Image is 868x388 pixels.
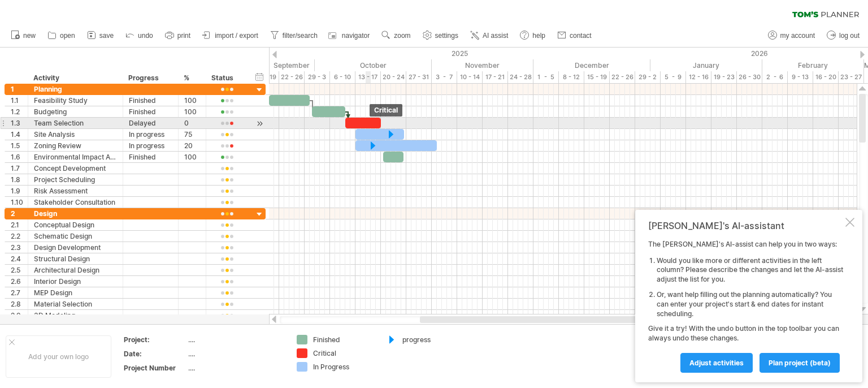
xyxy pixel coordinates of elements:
div: Environmental Impact Assessment [34,152,117,162]
div: .... [188,349,283,359]
a: save [84,28,117,43]
div: Project Number [124,363,186,373]
a: my account [765,28,818,43]
a: import / export [199,28,262,43]
a: AI assist [467,28,511,43]
div: Critical [370,104,402,117]
div: MEP Design [34,287,117,298]
a: help [517,28,549,43]
div: 20 - 24 [381,71,406,83]
div: scroll to activity [254,118,265,130]
div: 2 - 6 [762,71,788,83]
div: 2.8 [11,299,28,309]
div: Material Selection [34,299,117,309]
div: 1.6 [11,152,28,162]
div: Delayed [129,118,172,128]
div: 2.5 [11,265,28,275]
div: 3 - 7 [432,71,457,83]
span: zoom [394,32,410,40]
li: Would you like more or different activities in the left column? Please describe the changes and l... [657,256,843,284]
div: 22 - 26 [610,71,635,83]
span: log out [839,32,860,40]
div: Concept Development [34,163,117,174]
a: zoom [379,28,414,43]
div: 0 [184,118,200,128]
div: 1.5 [11,140,28,151]
div: 26 - 30 [737,71,762,83]
div: Project: [124,335,186,344]
div: Design [34,208,117,219]
span: open [60,32,75,40]
div: 2.7 [11,287,28,298]
div: 2 [11,208,28,219]
div: 6 - 10 [330,71,355,83]
div: Schematic Design [34,231,117,242]
div: 2.9 [11,310,28,321]
div: Risk Assessment [34,186,117,196]
div: [PERSON_NAME]'s AI-assistant [648,220,843,231]
a: new [8,28,39,43]
span: print [177,32,190,40]
span: import / export [215,32,258,40]
span: help [532,32,545,40]
div: 17 - 21 [483,71,508,83]
div: 2.6 [11,276,28,287]
div: Finished [129,106,172,117]
div: In progress [129,129,172,140]
span: plan project (beta) [769,359,831,367]
a: contact [554,28,595,43]
a: plan project (beta) [759,353,840,373]
div: January 2026 [650,59,762,71]
a: undo [123,28,157,43]
div: Status [211,72,241,84]
div: 29 - 2 [635,71,661,83]
div: 9 - 13 [788,71,813,83]
a: Adjust activities [680,353,753,373]
div: Finished [129,152,172,162]
div: 2.2 [11,231,28,242]
li: Or, want help filling out the planning automatically? You can enter your project's start & end da... [657,290,843,318]
div: Activity [33,72,116,84]
div: 2.3 [11,242,28,253]
div: 1.8 [11,174,28,185]
div: 1.4 [11,129,28,140]
div: 29 - 3 [305,71,330,83]
div: Zoning Review [34,140,117,151]
div: In progress [129,140,172,151]
div: November 2025 [432,59,533,71]
div: October 2025 [315,59,432,71]
div: In Progress [313,362,375,372]
div: 1.9 [11,186,28,196]
div: Structural Design [34,253,117,264]
div: 13 - 17 [355,71,381,83]
div: February 2026 [762,59,864,71]
div: Project Scheduling [34,174,117,185]
div: Conceptual Design [34,219,117,230]
div: 1.10 [11,197,28,208]
div: 75 [184,129,200,140]
div: 100 [184,106,200,117]
div: progress [402,335,464,344]
span: Adjust activities [689,359,744,367]
div: 1 [11,84,28,94]
div: 16 - 20 [813,71,839,83]
span: new [23,32,36,40]
div: .... [188,363,283,373]
div: Feasibility Study [34,95,117,106]
div: Team Selection [34,118,117,128]
div: Add your own logo [6,335,111,378]
div: 2.4 [11,253,28,264]
div: 5 - 9 [661,71,686,83]
span: filter/search [283,32,318,40]
div: 27 - 31 [406,71,432,83]
div: 1.1 [11,95,28,106]
span: undo [138,32,153,40]
div: 1.3 [11,118,28,128]
span: my account [780,32,815,40]
div: 12 - 16 [686,71,711,83]
div: Stakeholder Consultation [34,197,117,208]
div: Budgeting [34,106,117,117]
span: AI assist [483,32,508,40]
a: settings [420,28,462,43]
a: navigator [327,28,373,43]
